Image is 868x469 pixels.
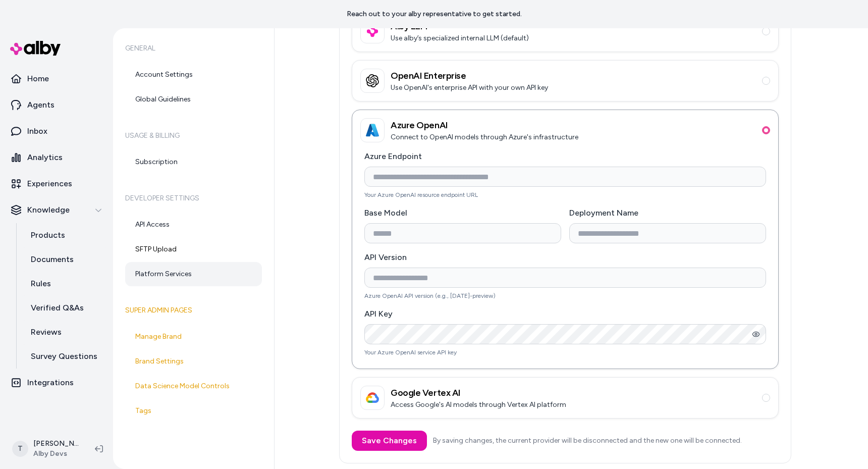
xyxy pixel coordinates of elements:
[391,400,566,410] p: Access Google's AI models through Vertex AI platform
[31,350,97,362] p: Survey Questions
[433,436,742,446] p: By saving changes, the current provider will be disconnected and the new one will be connected.
[27,178,72,190] p: Experiences
[364,208,407,218] label: Base Model
[21,272,109,296] a: Rules
[125,184,262,213] h6: Developer Settings
[33,439,79,449] p: [PERSON_NAME]
[27,151,63,164] p: Analytics
[125,213,262,237] a: API Access
[31,326,62,338] p: Reviews
[569,208,638,218] label: Deployment Name
[33,449,79,459] span: Alby Devs
[125,399,262,423] a: Tags
[12,441,28,457] span: T
[364,348,766,356] p: Your Azure OpenAI service API key
[352,431,427,451] button: Save Changes
[4,119,109,143] a: Inbox
[10,41,61,56] img: alby Logo
[125,63,262,87] a: Account Settings
[4,93,109,117] a: Agents
[364,252,407,262] label: API Version
[391,69,548,83] h3: OpenAI Enterprise
[31,302,84,314] p: Verified Q&As
[27,377,74,389] p: Integrations
[6,433,87,465] button: T[PERSON_NAME]Alby Devs
[125,150,262,174] a: Subscription
[347,9,522,19] p: Reach out to your alby representative to get started.
[364,191,766,199] p: Your Azure OpenAI resource endpoint URL
[125,34,262,63] h6: General
[4,67,109,91] a: Home
[4,145,109,170] a: Analytics
[27,73,49,85] p: Home
[364,151,422,161] label: Azure Endpoint
[27,125,47,137] p: Inbox
[391,132,578,142] p: Connect to OpenAI models through Azure's infrastructure
[125,122,262,150] h6: Usage & Billing
[125,296,262,325] h6: Super Admin Pages
[21,247,109,272] a: Documents
[21,223,109,247] a: Products
[125,374,262,398] a: Data Science Model Controls
[125,325,262,349] a: Manage Brand
[21,320,109,344] a: Reviews
[21,296,109,320] a: Verified Q&As
[125,262,262,286] a: Platform Services
[391,386,566,400] h3: Google Vertex AI
[125,349,262,374] a: Brand Settings
[125,87,262,112] a: Global Guidelines
[364,309,393,319] label: API Key
[31,229,65,241] p: Products
[391,118,578,132] h3: Azure OpenAI
[4,198,109,222] button: Knowledge
[27,204,70,216] p: Knowledge
[4,371,109,395] a: Integrations
[391,83,548,93] p: Use OpenAI's enterprise API with your own API key
[364,292,766,300] p: Azure OpenAI API version (e.g., [DATE]-preview)
[31,278,51,290] p: Rules
[27,99,55,111] p: Agents
[125,237,262,262] a: SFTP Upload
[4,172,109,196] a: Experiences
[391,33,529,43] p: Use alby’s specialized internal LLM (default)
[21,344,109,369] a: Survey Questions
[31,253,74,266] p: Documents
